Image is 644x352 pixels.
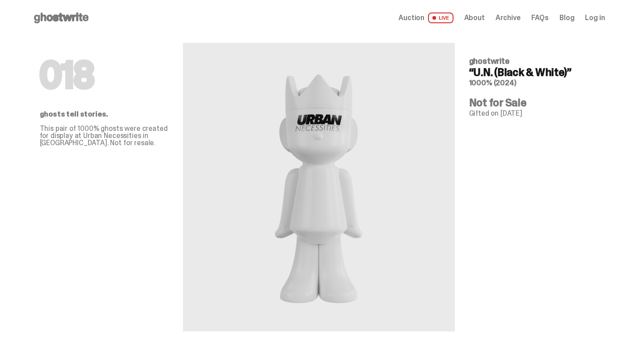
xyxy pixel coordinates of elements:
a: Archive [496,14,521,21]
span: ghostwrite [469,56,509,67]
span: LIVE [428,13,453,23]
h1: 018 [40,57,169,93]
a: Log in [585,14,605,21]
a: About [464,14,485,21]
p: ghosts tell stories. [40,111,169,118]
h4: Not for Sale [469,97,598,108]
a: Blog [559,14,574,21]
p: Gifted on [DATE] [469,110,598,117]
span: 1000% (2024) [469,78,517,88]
span: Auction [398,14,424,21]
p: This pair of 1000% ghosts were created for display at Urban Necessities in [GEOGRAPHIC_DATA]. Not... [40,125,169,147]
a: Auction LIVE [398,13,453,23]
h4: “U.N. (Black & White)” [469,67,598,78]
img: ghostwrite&ldquo;U.N. (Black & White)&rdquo; [266,64,372,310]
a: FAQs [531,14,549,21]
